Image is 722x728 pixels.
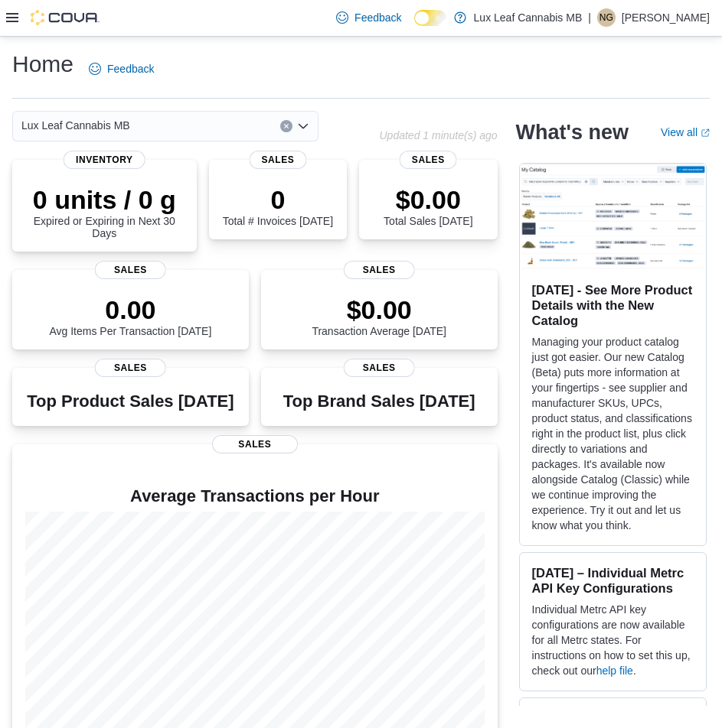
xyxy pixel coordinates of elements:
p: Managing your product catalog just got easier. Our new Catalog (Beta) puts more information at yo... [532,334,694,533]
div: Expired or Expiring in Next 30 Days [25,184,185,239]
span: Sales [95,261,166,279]
span: Sales [344,359,415,377]
h3: Top Product Sales [DATE] [27,392,234,411]
p: 0.00 [49,294,211,325]
p: $0.00 [384,184,472,215]
p: Individual Metrc API key configurations are now available for all Metrc states. For instructions ... [532,602,694,678]
h3: [DATE] - See More Product Details with the New Catalog [532,282,694,328]
span: Inventory [64,151,145,169]
span: NG [599,8,613,27]
button: Open list of options [297,120,309,132]
svg: External link [701,128,710,138]
span: Feedback [107,61,154,76]
span: Sales [249,151,306,169]
span: Dark Mode [414,26,415,27]
span: Lux Leaf Cannabis MB [21,116,130,135]
h3: [DATE] – Individual Metrc API Key Configurations [532,565,694,596]
p: [PERSON_NAME] [622,8,710,27]
button: Clear input [280,120,292,132]
a: Feedback [330,2,407,33]
span: Sales [400,151,457,169]
div: Nicole Gorvichuk [597,8,616,27]
p: 0 units / 0 g [25,184,185,215]
span: Sales [344,261,415,279]
div: Transaction Average [DATE] [312,294,446,337]
div: Avg Items Per Transaction [DATE] [49,294,211,337]
p: Updated 1 minute(s) ago [379,129,497,141]
input: Dark Mode [414,10,446,26]
a: Feedback [83,54,160,84]
span: Feedback [354,10,401,25]
p: 0 [223,184,333,215]
div: Total # Invoices [DATE] [223,184,333,227]
span: Sales [95,359,166,377]
a: View allExternal link [661,126,710,138]
p: | [588,8,591,27]
p: Lux Leaf Cannabis MB [474,8,583,27]
a: help file [596,665,633,677]
p: $0.00 [312,294,446,325]
h3: Top Brand Sales [DATE] [283,392,475,411]
h4: Average Transactions per Hour [25,487,485,505]
img: Cova [31,10,100,25]
h2: What's new [516,120,629,145]
span: Sales [212,435,298,453]
h1: Home [12,49,74,80]
div: Total Sales [DATE] [384,184,472,227]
